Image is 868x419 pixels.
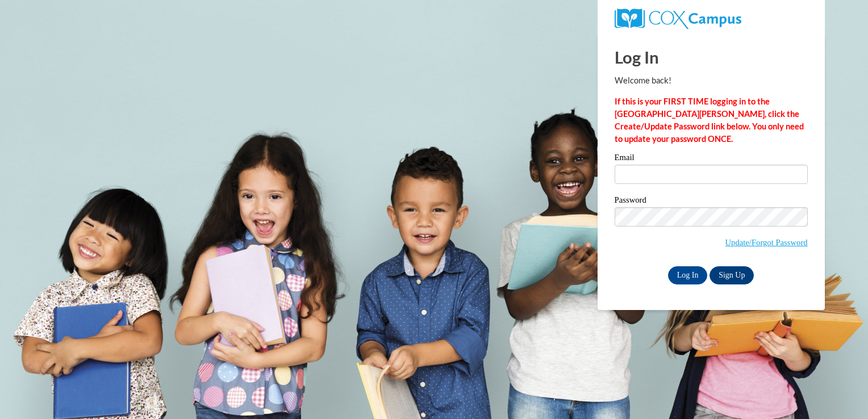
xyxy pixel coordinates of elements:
a: COX Campus [615,13,741,23]
a: Update/Forgot Password [725,238,808,247]
strong: If this is your FIRST TIME logging in to the [GEOGRAPHIC_DATA][PERSON_NAME], click the Create/Upd... [615,97,804,144]
p: Welcome back! [615,74,808,87]
label: Email [615,153,808,165]
a: Sign Up [710,266,754,284]
label: Password [615,196,808,207]
input: Log In [668,266,708,284]
h1: Log In [615,45,808,69]
img: COX Campus [615,9,741,29]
